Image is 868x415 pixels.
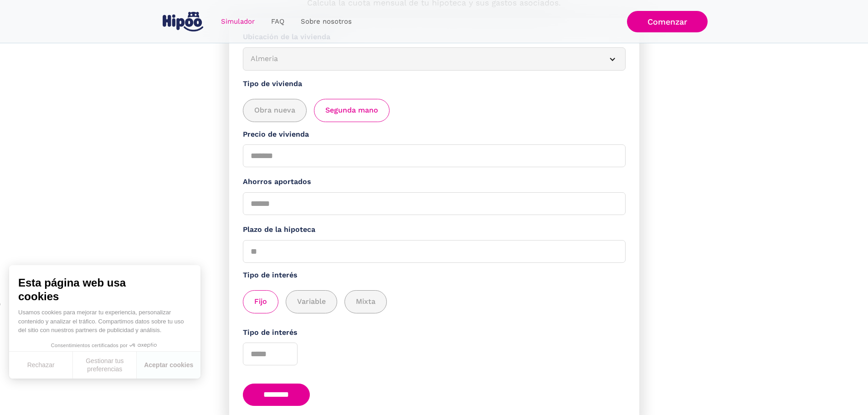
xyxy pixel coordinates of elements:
[243,270,626,281] label: Tipo de interés
[254,105,295,116] span: Obra nueva
[243,290,626,313] div: add_description_here
[161,8,205,35] a: home
[356,296,375,307] span: Mixta
[627,11,708,32] a: Comenzar
[251,53,596,65] div: Almeria
[243,129,626,140] label: Precio de vivienda
[243,78,626,90] label: Tipo de vivienda
[243,176,626,188] label: Ahorros aportados
[297,296,326,307] span: Variable
[243,99,626,122] div: add_description_here
[213,13,263,31] a: Simulador
[325,105,378,116] span: Segunda mano
[243,47,626,71] article: Almeria
[254,296,267,307] span: Fijo
[243,327,626,338] label: Tipo de interés
[263,13,293,31] a: FAQ
[293,13,360,31] a: Sobre nosotros
[243,224,626,236] label: Plazo de la hipoteca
